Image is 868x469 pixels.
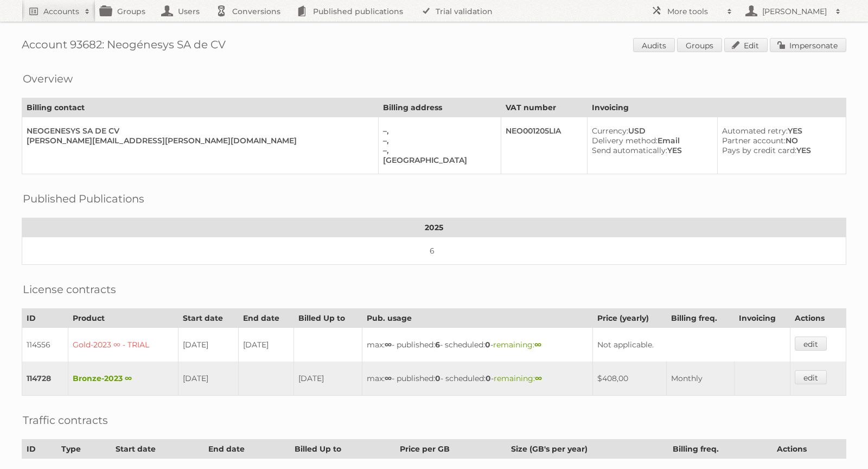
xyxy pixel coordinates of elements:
[722,145,796,155] span: Pays by credit card:
[435,340,440,350] strong: 6
[294,362,362,396] td: [DATE]
[23,281,116,297] h2: License contracts
[27,126,369,136] div: NEOGENESYS SA DE CV
[722,136,837,145] div: NO
[668,440,773,459] th: Billing freq.
[290,440,395,459] th: Billed Up to
[535,373,542,383] strong: ∞
[111,440,204,459] th: Start date
[592,362,667,396] td: $408,00
[383,126,492,136] div: –,
[592,328,790,362] td: Not applicable.
[485,340,490,350] strong: 0
[23,191,144,207] h2: Published Publications
[68,309,178,328] th: Product
[395,440,506,459] th: Price per GB
[22,362,68,396] td: 114728
[633,38,675,52] a: Audits
[592,136,658,145] span: Delivery method:
[383,136,492,145] div: –,
[68,328,178,362] td: Gold-2023 ∞ - TRIAL
[494,373,542,383] span: remaining:
[383,155,492,165] div: [GEOGRAPHIC_DATA]
[790,309,846,328] th: Actions
[592,126,628,136] span: Currency:
[238,328,293,362] td: [DATE]
[294,309,362,328] th: Billed Up to
[362,328,593,362] td: max: - published: - scheduled: -
[22,440,57,459] th: ID
[759,6,830,17] h2: [PERSON_NAME]
[178,309,238,328] th: Start date
[43,6,79,17] h2: Accounts
[238,309,293,328] th: End date
[722,136,786,145] span: Partner account:
[27,136,369,145] div: [PERSON_NAME][EMAIL_ADDRESS][PERSON_NAME][DOMAIN_NAME]
[592,145,667,155] span: Send automatically:
[22,328,68,362] td: 114556
[378,98,501,117] th: Billing address
[501,98,587,117] th: VAT number
[385,373,392,383] strong: ∞
[507,440,668,459] th: Size (GB's per year)
[486,373,491,383] strong: 0
[178,328,238,362] td: [DATE]
[592,145,709,155] div: YES
[734,309,790,328] th: Invoicing
[23,71,73,87] h2: Overview
[795,337,827,351] a: edit
[773,440,846,459] th: Actions
[592,136,709,145] div: Email
[724,38,768,52] a: Edit
[667,362,734,396] td: Monthly
[722,126,788,136] span: Automated retry:
[362,309,593,328] th: Pub. usage
[22,98,379,117] th: Billing contact
[722,145,837,155] div: YES
[22,237,846,265] td: 6
[667,6,722,17] h2: More tools
[592,309,667,328] th: Price (yearly)
[534,340,541,350] strong: ∞
[68,362,178,396] td: Bronze-2023 ∞
[385,340,392,350] strong: ∞
[667,309,734,328] th: Billing freq.
[493,340,541,350] span: remaining:
[501,117,587,174] td: NEO001205LIA
[435,373,441,383] strong: 0
[677,38,722,52] a: Groups
[22,218,846,237] th: 2025
[22,38,846,54] h1: Account 93682: Neogénesys SA de CV
[362,362,593,396] td: max: - published: - scheduled: -
[22,309,68,328] th: ID
[587,98,846,117] th: Invoicing
[57,440,111,459] th: Type
[770,38,846,52] a: Impersonate
[383,145,492,155] div: –,
[795,370,827,384] a: edit
[178,362,238,396] td: [DATE]
[23,412,108,428] h2: Traffic contracts
[204,440,290,459] th: End date
[592,126,709,136] div: USD
[722,126,837,136] div: YES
